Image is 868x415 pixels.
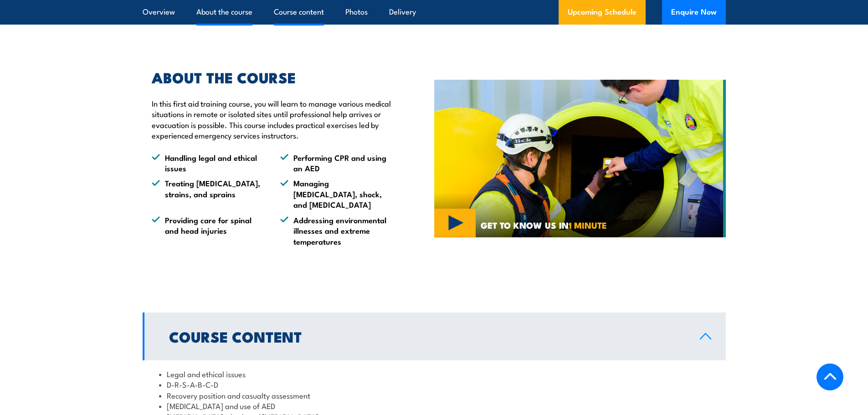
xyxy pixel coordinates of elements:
[152,71,392,83] h2: ABOUT THE COURSE
[152,178,264,210] li: Treating [MEDICAL_DATA], strains, and sprains
[481,221,607,229] span: GET TO KNOW US IN
[143,313,726,360] a: Course Content
[152,215,264,246] li: Providing care for spinal and head injuries
[152,98,392,141] p: In this first aid training course, you will learn to manage various medical situations in remote ...
[159,390,709,400] li: Recovery position and casualty assessment
[159,379,709,389] li: D-R-S-A-B-C-D
[280,215,392,246] li: Addressing environmental illnesses and extreme temperatures
[280,152,392,174] li: Performing CPR and using an AED
[169,330,685,343] h2: Course Content
[159,369,709,379] li: Legal and ethical issues
[159,400,709,411] li: [MEDICAL_DATA] and use of AED
[280,178,392,210] li: Managing [MEDICAL_DATA], shock, and [MEDICAL_DATA]
[152,152,264,174] li: Handling legal and ethical issues
[569,218,607,231] strong: 1 MINUTE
